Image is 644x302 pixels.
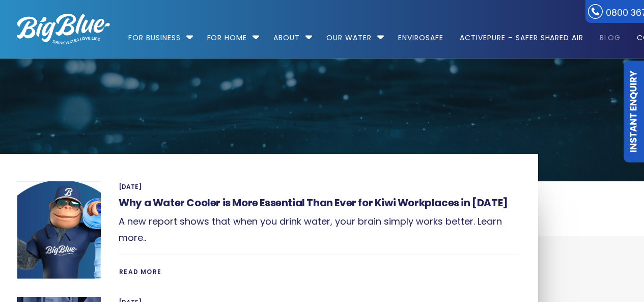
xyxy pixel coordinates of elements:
span: [DATE] [119,181,519,192]
p: A new report shows that when you drink water, your brain simply works better. Learn more.. [119,213,519,245]
a: Instant Enquiry [624,61,644,162]
img: logo [17,14,110,44]
a: Why a Water Cooler is More Essential Than Ever for Kiwi Workplaces in [DATE] [119,196,508,210]
a: Read More [119,266,162,278]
